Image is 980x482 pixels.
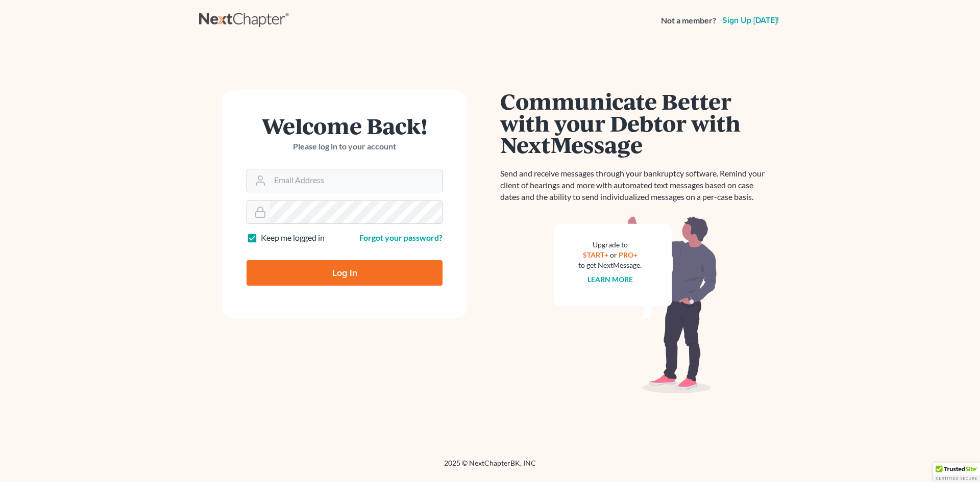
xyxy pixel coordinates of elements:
[578,240,642,250] div: Upgrade to
[500,168,771,203] p: Send and receive messages through your bankruptcy software. Remind your client of hearings and mo...
[661,15,716,27] strong: Not a member?
[247,141,443,153] p: Please log in to your account
[247,115,443,137] h1: Welcome Back!
[270,169,442,192] input: Email Address
[933,463,980,482] div: TrustedSite Certified
[500,90,771,156] h1: Communicate Better with your Debtor with NextMessage
[720,16,781,24] a: Sign up [DATE]!
[583,250,608,259] a: START+
[587,275,633,284] a: Learn more
[199,458,781,476] div: 2025 © NextChapterBK, INC
[610,250,617,259] span: or
[247,260,443,286] input: Log In
[359,233,443,242] a: Forgot your password?
[261,232,325,244] label: Keep me logged in
[578,260,642,270] div: to get NextMessage.
[619,250,638,259] a: PRO+
[554,215,717,394] img: nextmessage_bg-59042aed3d76b12b5cd301f8e5b87938c9018125f34e5fa2b7a6b67550977c72.svg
